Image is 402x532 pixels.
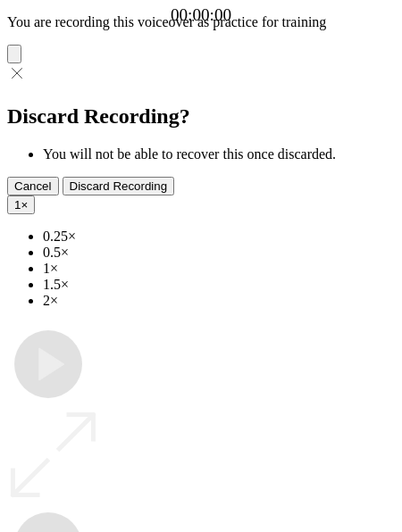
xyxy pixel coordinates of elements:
button: Cancel [7,177,59,195]
li: 1.5× [43,277,395,293]
button: 1× [7,195,35,214]
li: 0.25× [43,229,395,245]
button: Discard Recording [63,177,175,195]
li: 0.5× [43,245,395,261]
a: 00:00:00 [171,5,231,25]
h2: Discard Recording? [7,104,395,129]
span: 1 [14,198,21,212]
p: You are recording this voiceover as practice for training [7,14,395,30]
li: You will not be able to recover this once discarded. [43,146,395,162]
li: 2× [43,293,395,309]
li: 1× [43,261,395,277]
